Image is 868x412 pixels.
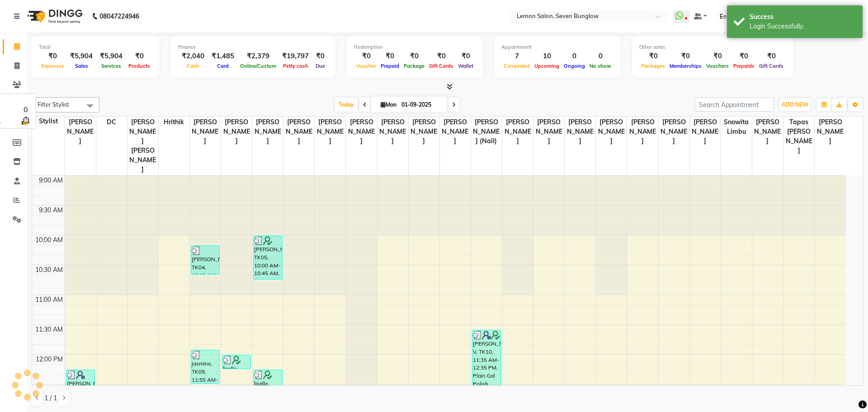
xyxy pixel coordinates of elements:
[66,51,96,61] div: ₹5,904
[38,101,69,108] span: Filter Stylist
[178,43,328,51] div: Finance
[757,63,786,69] span: Gift Cards
[184,63,202,69] span: Cash
[73,63,90,69] span: Sales
[208,51,238,61] div: ₹1,485
[565,117,595,147] span: [PERSON_NAME]
[667,51,704,61] div: ₹0
[750,12,856,22] div: Success
[96,51,126,61] div: ₹5,904
[427,51,456,61] div: ₹0
[695,98,774,112] input: Search Appointment
[752,117,783,147] span: [PERSON_NAME]
[501,43,613,51] div: Appointment
[757,51,786,61] div: ₹0
[354,63,378,69] span: Voucher
[783,117,814,156] span: Tapas [PERSON_NAME]
[346,117,377,147] span: [PERSON_NAME]
[704,63,731,69] span: Vouchers
[127,117,158,175] span: [PERSON_NAME] [PERSON_NAME]
[99,63,123,69] span: Services
[587,51,613,61] div: 0
[750,22,856,31] div: Login Successfully.
[126,51,152,61] div: ₹0
[39,51,66,61] div: ₹0
[33,265,65,275] div: 10:30 AM
[378,101,399,108] span: Mon
[779,98,811,111] button: ADD NEW
[178,51,208,61] div: ₹2,040
[401,63,427,69] span: Package
[377,117,408,147] span: [PERSON_NAME]
[471,117,502,147] span: [PERSON_NAME] (Nail)
[34,384,65,394] div: 12:30 PM
[215,63,231,69] span: Card
[409,117,439,147] span: [PERSON_NAME]
[639,63,667,69] span: Packages
[378,51,401,61] div: ₹0
[65,117,96,147] span: [PERSON_NAME]
[378,63,401,69] span: Prepaid
[283,117,314,147] span: [PERSON_NAME]
[731,63,757,69] span: Prepaids
[472,330,500,389] div: [PERSON_NAME] V, TK10, 11:35 AM-12:35 PM, Plain Gel Polish (₹990),Gel Polish Removal (₹385),Nail ...
[690,117,721,147] span: [PERSON_NAME]
[20,115,31,126] img: wait_time.png
[639,51,667,61] div: ₹0
[639,43,786,51] div: Other sales
[39,43,152,51] div: Total
[533,117,564,147] span: [PERSON_NAME]
[596,117,627,147] span: [PERSON_NAME]
[502,117,533,147] span: [PERSON_NAME]
[23,4,85,29] img: logo
[281,63,311,69] span: Petty cash
[39,63,66,69] span: Expenses
[532,51,561,61] div: 10
[315,117,345,147] span: [PERSON_NAME]
[440,117,471,147] span: [PERSON_NAME]
[66,370,94,398] div: [PERSON_NAME], TK11, 12:15 PM-12:45 PM, Blow Dry Below Shoulder (₹770)
[252,117,283,147] span: [PERSON_NAME]
[99,4,139,29] b: 08047224946
[721,117,752,137] span: Snowita limbu
[222,355,250,369] div: liselle, TK03, 12:00 PM-12:15 PM, Threading Eyebrows
[278,51,312,61] div: ₹19,797
[561,63,587,69] span: Ongoing
[815,117,846,147] span: [PERSON_NAME]
[96,117,127,128] span: DC
[44,393,57,403] span: 1 / 1
[37,206,65,215] div: 9:30 AM
[191,350,219,384] div: jasmine, TK09, 11:55 AM-12:30 PM, Stripless Wax Full Face (₹1210),Stripless Wax Inner Nose (₹275)
[254,236,282,279] div: [PERSON_NAME], TK05, 10:00 AM-10:45 AM, [PERSON_NAME] unlimited Wash Up to Waist (₹825)
[190,117,221,147] span: [PERSON_NAME]
[532,63,561,69] span: Upcoming
[427,63,456,69] span: Gift Cards
[335,98,358,112] span: Today
[126,63,152,69] span: Products
[627,117,658,147] span: [PERSON_NAME]
[587,63,613,69] span: No show
[354,43,476,51] div: Redemption
[313,63,327,69] span: Due
[456,51,476,61] div: ₹0
[561,51,587,61] div: 0
[34,355,65,364] div: 12:00 PM
[238,63,278,69] span: Online/Custom
[401,51,427,61] div: ₹0
[501,63,532,69] span: Completed
[312,51,328,61] div: ₹0
[33,295,65,304] div: 11:00 AM
[33,325,65,334] div: 11:30 AM
[20,104,31,115] div: 0
[354,51,378,61] div: ₹0
[667,63,704,69] span: Memberships
[238,51,278,61] div: ₹2,379
[782,101,808,108] span: ADD NEW
[501,51,532,61] div: 7
[32,117,65,126] div: Stylist
[456,63,476,69] span: Wallet
[191,246,219,274] div: [PERSON_NAME], TK04, 10:10 AM-10:40 AM, Threading Eyebrows (₹110),Threading Upper Lip/ Lower Lip/...
[704,51,731,61] div: ₹0
[37,176,65,185] div: 9:00 AM
[659,117,689,147] span: [PERSON_NAME]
